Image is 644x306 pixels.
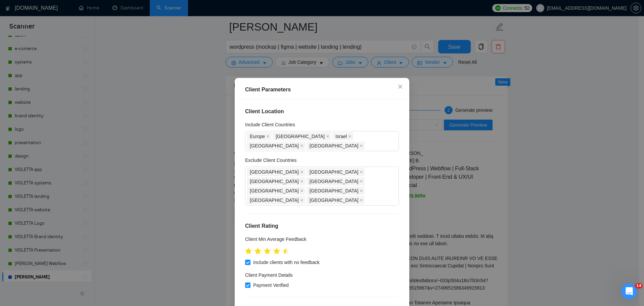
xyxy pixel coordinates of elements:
span: United States [247,142,305,150]
span: [GEOGRAPHIC_DATA] [310,196,359,204]
div: Дякую супер)😀 [85,201,124,207]
span: Egypt [307,196,365,204]
div: yabr87@gmail.com говорит… [5,16,129,62]
span: Japan [307,142,365,150]
div: Так як ми збираємо дані по едженсі в цілому, такий пропоузал також буде видно на платформі 🤓 [11,108,105,128]
button: Start recording [43,220,48,225]
button: Close [391,78,409,96]
span: [GEOGRAPHIC_DATA] [276,133,325,140]
span: close [360,170,363,174]
span: close [300,144,304,147]
span: [GEOGRAPHIC_DATA] [310,178,359,185]
span: close [360,144,363,147]
button: Главная [105,3,118,15]
span: [GEOGRAPHIC_DATA] [310,142,359,149]
span: [GEOGRAPHIC_DATA] [250,178,299,185]
span: Pakistan [247,168,305,176]
span: China [307,177,365,185]
button: Отправить сообщение… [115,217,126,228]
span: [GEOGRAPHIC_DATA] [310,168,359,176]
div: Dima говорит… [5,62,129,104]
span: close [300,180,304,183]
div: Dima говорит… [5,164,129,197]
iframe: Intercom live chat [621,283,637,299]
div: Client Parameters [245,86,399,94]
span: [GEOGRAPHIC_DATA] [250,168,299,176]
div: Закрыть [118,3,130,15]
span: close [300,170,304,174]
span: [GEOGRAPHIC_DATA] [310,187,359,194]
div: А ще таке питання, якщо подавався не гіг радар, то він не бачить повідомлення від клієнта? не дуж... [30,20,124,53]
span: Canada [273,132,331,140]
span: close [300,199,304,202]
span: [GEOGRAPHIC_DATA] [250,196,299,204]
span: star [283,248,289,255]
span: Israel [332,132,353,140]
button: Добавить вложение [32,220,37,225]
span: Include clients with no feedback [250,259,322,266]
button: go back [4,3,17,15]
div: Dima говорит… [5,104,129,137]
span: Europe [250,133,265,140]
span: close [300,189,304,192]
h4: Client Rating [245,222,399,230]
span: Payment Verified [250,282,291,289]
span: 14 [635,283,643,289]
h5: Include Client Countries [245,121,295,128]
textarea: Ваше сообщение... [6,206,129,217]
div: Тобто якщо я подався сам. то [PERSON_NAME] все одно прийде? [30,141,124,154]
span: close [360,199,363,202]
span: star [255,248,261,255]
button: Средство выбора GIF-файла [21,220,27,225]
div: Тобто якщо я подався сам. то [PERSON_NAME] все одно прийде? [24,137,129,158]
span: Bangladesh [247,177,305,185]
span: Europe [247,132,271,140]
span: [GEOGRAPHIC_DATA] [250,187,299,194]
span: star [273,248,280,255]
div: Так, але якщо ви подавались на Апворк через едженсі аккаунт, не через фрілансера 🙌 [5,164,110,191]
div: Так як ми збираємо дані по едженсі в цілому, такий пропоузал також буде видно на платформі 🤓 [5,104,110,132]
div: yabr87@gmail.com говорит… [5,137,129,163]
p: Был в сети 30 мин назад [33,8,90,15]
h5: Exclude Client Countries [245,157,296,164]
span: close [266,135,270,138]
span: close [360,180,363,183]
img: Profile image for Dima [19,4,30,14]
span: close [326,135,329,138]
div: Дякую супер)😀 [80,196,129,211]
div: Так, але якщо ви подавались на Апворк через едженсі аккаунт, не через фрілансера 🙌 [11,168,105,187]
h1: Dima [33,3,46,8]
span: [GEOGRAPHIC_DATA] [250,142,299,149]
span: star [245,248,252,255]
span: close [348,135,352,138]
span: Russia [247,187,305,195]
span: India [307,187,365,195]
div: Якщо пропоузал був надісланий не від нас, але в рамках вашої едженсі, то він з'явиться у вашому с... [5,62,110,103]
div: yabr87@gmail.com говорит… [5,196,129,217]
h4: Client Payment Details [245,272,293,279]
span: Saudi Arabia [247,196,305,204]
span: Australia [307,168,365,176]
span: close [360,189,363,192]
span: close [398,84,403,89]
div: А ще таке питання, якщо подавався не гіг радар, то він не бачить повідомлення від клієнта? не дуж... [24,16,129,57]
span: star [264,248,271,255]
h4: Client Location [245,107,399,116]
button: Средство выбора эмодзи [10,220,16,225]
span: Israel [335,133,347,140]
h5: Client Min Average Feedback [245,235,307,243]
div: Якщо пропоузал був надісланий не від нас, але в рамках вашої едженсі, то він з'явиться у вашому с... [11,66,105,99]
